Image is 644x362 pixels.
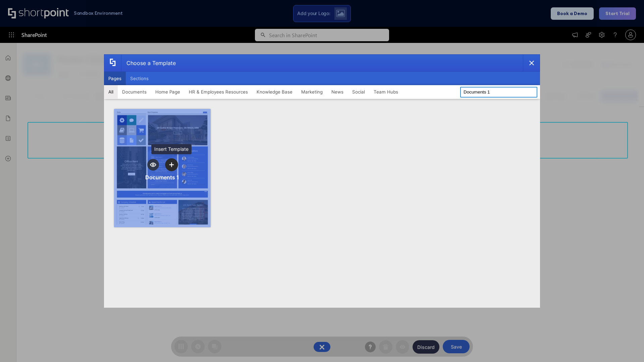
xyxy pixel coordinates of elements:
[126,72,153,85] button: Sections
[297,85,327,99] button: Marketing
[252,85,297,99] button: Knowledge Base
[348,85,369,99] button: Social
[184,85,252,99] button: HR & Employees Resources
[369,85,402,99] button: Team Hubs
[327,85,348,99] button: News
[610,330,644,362] iframe: Chat Widget
[121,55,176,71] div: Choose a Template
[104,54,540,308] div: template selector
[151,85,184,99] button: Home Page
[104,72,126,85] button: Pages
[145,174,179,181] div: Documents 1
[104,85,118,99] button: All
[460,87,537,98] input: Search
[118,85,151,99] button: Documents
